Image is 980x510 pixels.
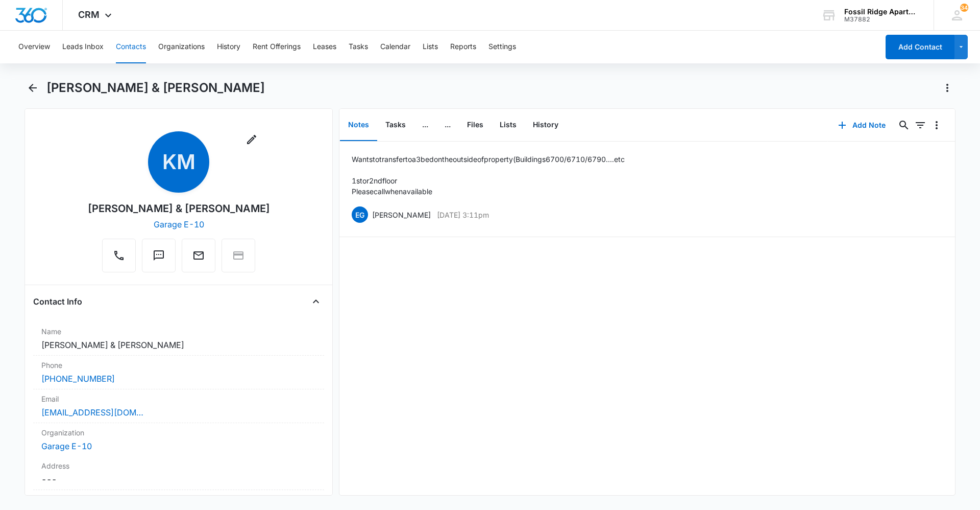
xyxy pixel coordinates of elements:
[352,186,625,197] p: Please call when available
[18,31,50,63] button: Overview
[352,154,625,165] p: Wants to transfer to a 3 bed on the outside of property (Buildings 6700/6710/6790....etc
[158,31,205,63] button: Organizations
[78,9,100,20] span: CRM
[33,295,82,308] h4: Contact Info
[844,8,919,16] div: account name
[939,80,955,96] button: Actions
[896,117,912,133] button: Search...
[41,460,316,471] label: Address
[33,356,324,389] div: Phone[PHONE_NUMBER]
[41,339,316,351] dd: [PERSON_NAME] & [PERSON_NAME]
[102,239,136,272] button: Call
[116,31,146,63] button: Contacts
[88,201,270,216] div: [PERSON_NAME] & [PERSON_NAME]
[352,175,625,186] p: 1st or 2nd floor
[525,109,567,141] button: History
[33,389,324,423] div: Email[EMAIL_ADDRESS][DOMAIN_NAME]
[886,35,954,59] button: Add Contact
[33,322,324,356] div: Name[PERSON_NAME] & [PERSON_NAME]
[102,254,136,263] a: Call
[41,406,143,419] a: [EMAIL_ADDRESS][DOMAIN_NAME]
[182,239,215,272] button: Email
[414,109,436,141] button: ...
[41,393,316,404] label: Email
[41,326,316,337] label: Name
[372,210,431,220] p: [PERSON_NAME]
[488,31,516,63] button: Settings
[437,210,489,220] p: [DATE] 3:11pm
[423,31,438,63] button: Lists
[33,423,324,456] div: OrganizationGarage E-10
[217,31,240,63] button: History
[377,109,414,141] button: Tasks
[46,80,265,96] h1: [PERSON_NAME] & [PERSON_NAME]
[349,31,368,63] button: Tasks
[459,109,492,141] button: Files
[436,109,459,141] button: ...
[148,131,209,193] span: KM
[450,31,476,63] button: Reports
[41,427,316,438] label: Organization
[142,239,176,272] button: Text
[41,473,316,485] dd: ---
[253,31,301,63] button: Rent Offerings
[154,219,204,229] a: Garage E-10
[352,206,368,223] span: EG
[828,113,896,137] button: Add Note
[182,254,215,263] a: Email
[928,117,945,133] button: Overflow Menu
[492,109,525,141] button: Lists
[308,293,324,310] button: Close
[142,254,176,263] a: Text
[960,4,968,12] span: 34
[380,31,410,63] button: Calendar
[62,31,104,63] button: Leads Inbox
[844,16,919,23] div: account id
[41,373,115,385] a: [PHONE_NUMBER]
[912,117,928,133] button: Filters
[960,4,968,12] div: notifications count
[41,360,316,370] label: Phone
[340,109,377,141] button: Notes
[24,80,40,96] button: Back
[33,456,324,490] div: Address---
[313,31,336,63] button: Leases
[41,441,92,451] a: Garage E-10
